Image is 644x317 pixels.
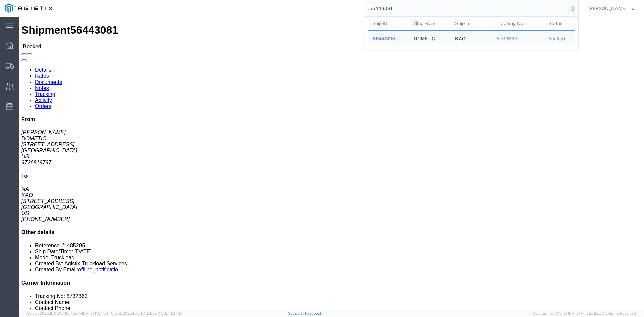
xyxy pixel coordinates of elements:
[19,17,644,310] iframe: FS Legacy Container
[548,35,570,42] div: Booked
[157,311,183,315] span: [DATE] 11:37:47
[373,36,396,41] span: 56443081
[305,311,322,315] a: Feedback
[588,4,635,12] button: [PERSON_NAME]
[368,17,578,49] table: Search Results
[373,35,405,42] div: 56443081
[544,17,575,30] th: Status
[409,17,451,30] th: Ship From
[588,5,627,12] span: Douglas Harris
[450,17,492,30] th: Ship To
[82,311,108,315] span: [DATE] 11:54:36
[533,311,636,316] span: Copyright © [DATE]-[DATE] Agistix Inc., All Rights Reserved
[455,31,465,45] div: KAO
[364,0,568,16] input: Search for shipment number, reference number
[5,3,52,13] img: logo
[497,35,539,42] div: 8732863
[288,311,305,315] a: Support
[368,17,409,30] th: Ship ID
[492,17,544,30] th: Tracking Nu.
[27,311,108,315] span: Server: 2025.16.0-21b0bc45e7b
[414,31,435,45] div: DOMETIC
[111,311,183,315] span: Client: 2025.16.0-b4dc8a9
